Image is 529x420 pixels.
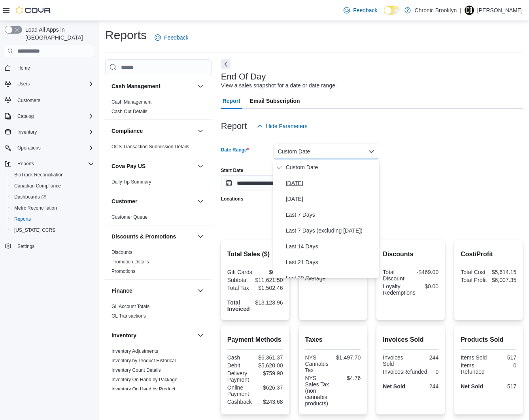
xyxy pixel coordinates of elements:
[286,178,376,188] span: [DATE]
[286,273,376,283] span: Last 30 Days
[11,181,94,191] span: Canadian Compliance
[105,248,212,279] div: Discounts & Promotions
[105,302,212,324] div: Finance
[105,142,212,155] div: Compliance
[111,304,149,309] a: GL Account Totals
[111,233,176,240] h3: Discounts & Promotions
[266,122,308,130] span: Hide Parameters
[257,362,283,369] div: $5,620.00
[14,242,38,251] a: Settings
[14,63,94,73] span: Home
[14,79,33,89] button: Users
[111,313,146,319] a: GL Transactions
[2,127,97,138] button: Inventory
[14,194,46,200] span: Dashboards
[111,250,132,255] a: Discounts
[383,354,409,367] div: Invoices Sold
[111,214,147,220] span: Customer Queue
[111,179,151,185] a: Daily Tip Summary
[196,161,205,171] button: Cova Pay US
[255,299,283,306] div: $13,123.96
[111,331,194,339] button: Inventory
[111,162,145,170] h3: Cova Pay US
[2,94,97,106] button: Customers
[8,214,97,225] button: Reports
[461,277,487,283] div: Total Profit
[111,259,149,265] span: Promotion Details
[11,170,67,180] a: BioTrack Reconciliation
[11,203,60,213] a: Metrc Reconciliation
[384,6,401,15] input: Dark Mode
[460,6,461,15] p: |
[14,227,55,233] span: [US_STATE] CCRS
[111,127,143,135] h3: Compliance
[286,226,376,235] span: Last 7 Days (excluding [DATE])
[111,377,178,382] a: Inventory On Hand by Package
[105,97,212,119] div: Cash Management
[111,99,151,105] a: Cash Management
[14,63,33,73] a: Home
[286,210,376,219] span: Last 7 Days
[111,179,151,185] span: Daily Tip Summary
[461,354,487,361] div: Items Sold
[17,81,30,87] span: Users
[2,142,97,153] button: Operations
[257,399,283,405] div: $243.68
[383,283,416,296] div: Loyalty Redemptions
[286,194,376,204] span: [DATE]
[14,159,94,168] span: Reports
[196,126,205,136] button: Compliance
[111,358,176,363] a: Inventory by Product Historical
[227,250,283,259] h2: Total Sales ($)
[412,354,438,361] div: 244
[412,383,438,390] div: 244
[8,180,97,191] button: Canadian Compliance
[16,6,51,14] img: Cova
[286,257,376,267] span: Last 21 Days
[250,93,300,109] span: Email Subscription
[2,111,97,122] button: Catalog
[14,112,37,121] button: Catalog
[111,82,161,90] h3: Cash Management
[490,362,516,369] div: 0
[11,225,59,235] a: [US_STATE] CCRS
[17,243,34,250] span: Settings
[221,167,244,174] label: Start Date
[227,399,253,405] div: Cashback
[286,163,376,172] span: Custom Date
[227,269,253,275] div: Gift Cards
[227,277,252,283] div: Subtotal
[227,354,253,361] div: Cash
[257,354,283,361] div: $6,361.37
[490,269,516,275] div: $5,614.15
[14,79,94,89] span: Users
[111,367,161,373] a: Inventory Count Details
[111,144,189,150] span: OCS Transaction Submission Details
[11,214,34,224] a: Reports
[14,95,94,105] span: Customers
[111,348,158,354] a: Inventory Adjustments
[111,214,147,220] a: Customer Queue
[196,286,205,295] button: Finance
[14,216,31,222] span: Reports
[14,96,43,105] a: Customers
[221,59,230,69] button: Next
[111,127,194,135] button: Compliance
[383,335,438,344] h2: Invoices Sold
[105,27,147,43] h1: Reports
[253,118,311,134] button: Hide Parameters
[273,144,379,159] button: Custom Date
[14,127,40,137] button: Inventory
[223,93,240,109] span: Report
[2,62,97,74] button: Home
[273,159,379,278] div: Select listbox
[8,202,97,214] button: Metrc Reconciliation
[11,214,94,224] span: Reports
[2,158,97,169] button: Reports
[221,175,297,191] input: Press the down key to open a popover containing a calendar.
[11,181,64,191] a: Canadian Compliance
[490,277,516,283] div: $6,007.35
[430,369,438,375] div: 0
[255,277,283,283] div: $11,621.50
